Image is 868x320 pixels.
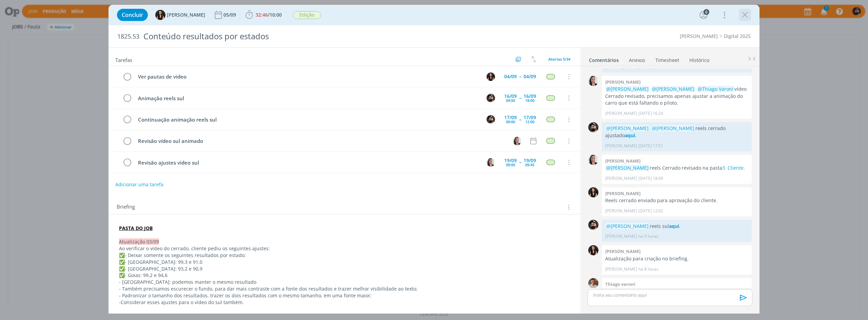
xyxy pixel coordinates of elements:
[506,99,515,102] div: 09:00
[525,120,534,124] div: 12:00
[605,223,748,230] p: reels sul .
[506,120,515,124] div: 09:00
[119,245,570,252] p: Ao verificar o vídeo do cerrado, cliente pediu os seguintes ajustes:
[167,13,205,17] span: [PERSON_NAME]
[119,285,570,292] p: - Também precisamos escurecer o fundo, para dar mais contraste com a fonte dos resultados e traze...
[512,136,522,146] button: C
[588,76,598,86] img: C
[135,72,480,81] div: Ver pautas de video
[605,143,637,149] p: [PERSON_NAME]
[638,175,663,182] span: [DATE] 18:00
[135,137,507,145] div: Revisão vídeo sul animado
[605,281,635,287] b: Thiago varoni
[605,175,637,182] p: [PERSON_NAME]
[605,110,637,116] p: [PERSON_NAME]
[486,114,496,125] button: B
[605,266,637,272] p: [PERSON_NAME]
[119,279,570,285] p: - [GEOGRAPHIC_DATA]: podemos manter o mesmo resultado
[689,54,710,64] a: Histórico
[108,5,759,314] div: dialog
[119,265,570,272] p: - [GEOGRAPHIC_DATA]: 93,2 e 90,9
[638,266,658,272] span: há 8 horas
[531,56,536,62] img: arrow-down-up.svg
[155,10,205,20] button: I[PERSON_NAME]
[119,272,570,279] p: - Goias: 99,2 e 94,6
[119,252,570,259] p: ✅- Deixar somente os seguintes resultados por estado:
[119,292,570,299] p: - Padronizar o tamanho dos resultados, trazer os dois resultados com o mesmo tamanho, em uma font...
[605,255,748,262] p: Atualização para criação no briefing.
[519,160,521,165] span: --
[525,163,534,167] div: 09:45
[135,158,480,167] div: Revisão ajustes video sul
[504,74,517,79] div: 04/09
[655,54,679,64] a: Timesheet
[638,233,658,239] span: há 9 horas
[487,115,495,124] img: B
[504,115,517,120] div: 17/09
[605,86,748,106] p: vídeo Cerrado revisado, precisamos apenas ajustar a animação do carro que está faltando o piloto.
[256,12,268,18] span: 32:46
[605,158,640,164] b: [PERSON_NAME]
[115,55,132,63] span: Tarefas
[588,278,598,288] img: T
[519,95,521,100] span: --
[698,86,733,92] span: @Thiago Varoni
[524,94,536,99] div: 16/09
[698,9,709,20] button: 6
[605,79,640,85] b: [PERSON_NAME]
[513,137,521,145] img: C
[605,208,637,214] p: [PERSON_NAME]
[638,110,663,116] span: [DATE] 16:24
[606,165,649,171] span: @[PERSON_NAME]
[525,99,534,102] div: 18:00
[486,157,496,167] button: C
[504,94,517,99] div: 16/09
[115,178,164,191] button: Adicionar uma tarefa
[486,93,496,103] button: B
[606,223,649,229] span: @[PERSON_NAME]
[605,248,640,254] b: [PERSON_NAME]
[669,223,679,229] strong: aqui
[652,125,694,131] span: @[PERSON_NAME]
[119,272,125,278] span: ✅
[722,165,744,171] a: 3. Cliente
[606,86,649,92] span: @[PERSON_NAME]
[487,72,495,81] img: I
[589,54,619,64] a: Comentários
[270,12,282,18] span: 10:00
[117,203,135,212] span: Briefing
[506,163,515,167] div: 09:00
[548,57,570,62] span: Abertas 5/34
[605,125,748,139] p: reels cerrado ajustado .
[223,13,237,17] div: 05/09
[487,94,495,102] img: B
[588,245,598,255] img: I
[135,115,480,124] div: Continuação animação reels sul
[680,33,718,39] a: [PERSON_NAME]
[605,165,748,171] p: reels Cerrado revisado na pasta .
[119,238,159,245] span: Atualização 03/09
[119,265,125,272] span: ✅
[524,74,536,79] div: 04/09
[268,12,270,18] span: /
[135,94,480,103] div: Animação reels sul
[524,158,536,163] div: 19/09
[293,11,321,19] button: Edição
[724,33,751,39] a: Digital 2025
[638,143,663,149] span: [DATE] 17:51
[119,259,570,265] p: - [GEOGRAPHIC_DATA]: 99,3 e 91,0
[638,208,663,214] span: [DATE] 12:02
[119,225,153,231] a: PASTA DO JOB
[704,9,709,15] div: 6
[519,74,521,79] span: --
[605,190,640,196] b: [PERSON_NAME]
[605,197,748,204] p: Reels cerrado enviado para aprovação do cliente.
[155,10,165,20] img: I
[487,158,495,167] img: C
[293,11,321,19] span: Edição
[606,125,649,131] span: @[PERSON_NAME]
[605,233,637,239] p: [PERSON_NAME]
[625,132,635,138] a: aqui
[119,259,125,265] span: ✅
